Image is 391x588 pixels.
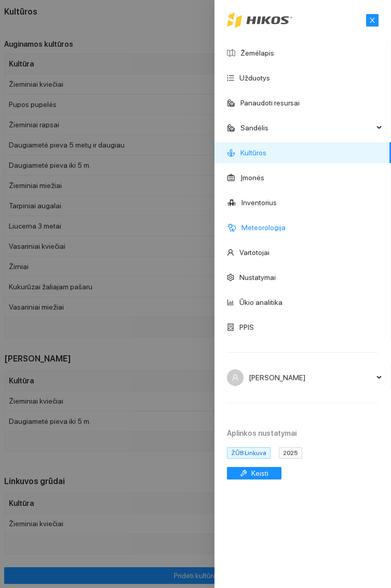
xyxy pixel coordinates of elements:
[240,149,266,157] a: Kultūros
[227,467,281,479] button: toolKeisti
[241,223,286,232] a: Meteorologija
[239,273,276,282] a: Nustatymai
[240,117,373,138] span: Sandėlis
[240,99,300,107] a: Panaudoti resursai
[240,49,274,57] a: Žemėlapis
[227,447,271,459] span: ŽŪB Linkuva
[227,429,296,437] strong: Aplinkos nustatymai
[249,367,373,388] span: [PERSON_NAME]
[239,298,282,306] a: Ūkio analitika
[240,470,247,478] span: tool
[240,173,264,182] a: Įmonės
[251,467,268,479] span: Keisti
[232,374,239,381] span: user
[239,248,269,257] a: Vartotojai
[367,17,378,24] span: close
[366,14,379,26] button: close
[239,74,270,82] a: Užduotys
[279,447,302,459] span: 2025
[241,198,277,207] a: Inventorius
[239,323,254,331] a: PPIS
